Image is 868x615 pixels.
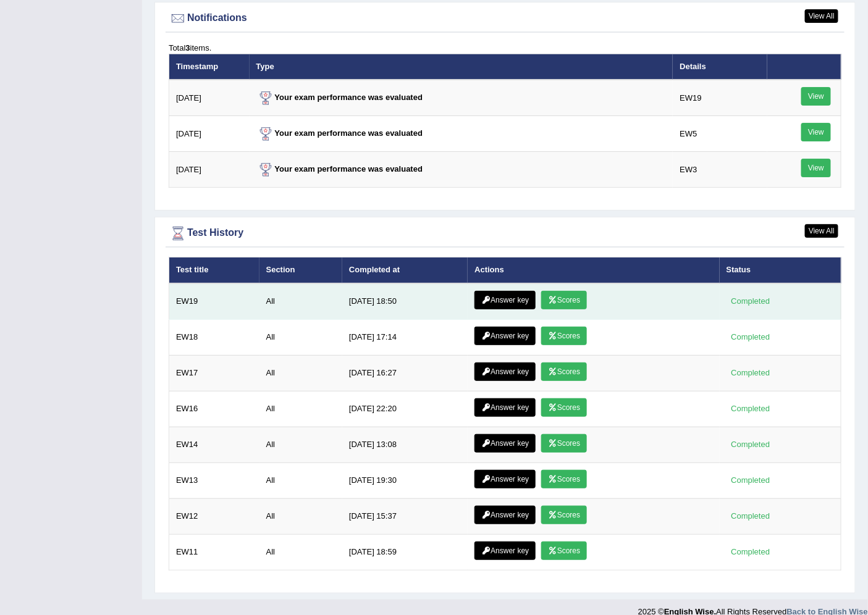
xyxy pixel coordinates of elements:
[541,362,587,381] a: Scores
[169,152,250,188] td: [DATE]
[474,327,536,345] a: Answer key
[342,534,468,570] td: [DATE] 18:59
[474,362,536,381] a: Answer key
[259,427,342,462] td: All
[727,510,775,523] div: Completed
[720,257,841,283] th: Status
[259,391,342,427] td: All
[342,427,468,462] td: [DATE] 13:08
[259,498,342,534] td: All
[541,506,587,524] a: Scores
[169,355,259,391] td: EW17
[169,498,259,534] td: EW12
[468,257,719,283] th: Actions
[673,80,767,116] td: EW19
[541,398,587,417] a: Scores
[342,257,468,283] th: Completed at
[673,152,767,188] td: EW3
[474,398,536,417] a: Answer key
[727,367,775,380] div: Completed
[801,123,831,141] a: View
[169,116,250,152] td: [DATE]
[169,462,259,498] td: EW13
[673,54,767,80] th: Details
[342,391,468,427] td: [DATE] 22:20
[342,319,468,355] td: [DATE] 17:14
[727,295,775,308] div: Completed
[342,355,468,391] td: [DATE] 16:27
[474,542,536,560] a: Answer key
[727,438,775,451] div: Completed
[259,257,342,283] th: Section
[259,355,342,391] td: All
[342,498,468,534] td: [DATE] 15:37
[801,159,831,177] a: View
[259,534,342,570] td: All
[259,319,342,355] td: All
[805,224,838,238] a: View All
[805,9,838,23] a: View All
[474,291,536,309] a: Answer key
[727,331,775,344] div: Completed
[169,283,259,320] td: EW19
[256,93,423,102] strong: Your exam performance was evaluated
[342,283,468,320] td: [DATE] 18:50
[673,116,767,152] td: EW5
[541,327,587,345] a: Scores
[169,427,259,462] td: EW14
[474,506,536,524] a: Answer key
[727,546,775,559] div: Completed
[727,474,775,487] div: Completed
[185,43,190,52] b: 3
[541,434,587,453] a: Scores
[474,434,536,453] a: Answer key
[541,542,587,560] a: Scores
[342,462,468,498] td: [DATE] 19:30
[250,54,673,80] th: Type
[474,470,536,488] a: Answer key
[169,9,841,28] div: Notifications
[169,319,259,355] td: EW18
[801,87,831,106] a: View
[169,224,841,243] div: Test History
[256,128,423,138] strong: Your exam performance was evaluated
[169,80,250,116] td: [DATE]
[256,164,423,174] strong: Your exam performance was evaluated
[541,470,587,488] a: Scores
[169,534,259,570] td: EW11
[541,291,587,309] a: Scores
[169,54,250,80] th: Timestamp
[169,391,259,427] td: EW16
[169,257,259,283] th: Test title
[259,462,342,498] td: All
[727,403,775,416] div: Completed
[169,42,841,54] div: Total items.
[259,283,342,320] td: All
